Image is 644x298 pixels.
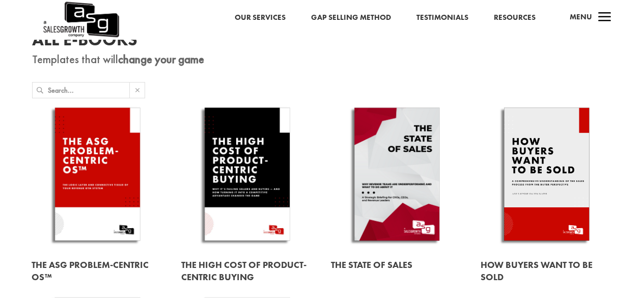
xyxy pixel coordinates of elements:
span: Menu [569,12,592,22]
a: Our Services [234,11,285,24]
h1: All E-Books [32,31,612,53]
a: Resources [493,11,535,24]
p: Templates that will [32,53,612,66]
strong: change your game [118,51,204,67]
a: Testimonials [416,11,468,24]
span: a [594,8,614,28]
a: Gap Selling Method [311,11,390,24]
input: Search... [48,83,129,98]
